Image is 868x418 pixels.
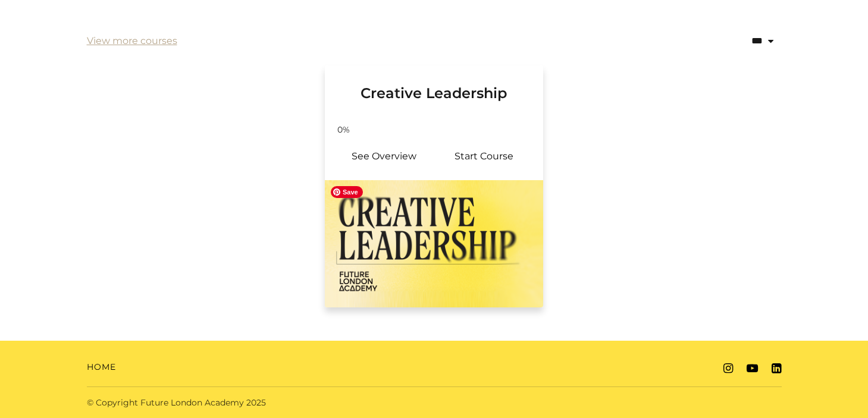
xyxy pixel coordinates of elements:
[339,65,529,102] h3: Creative Leadership
[330,124,358,136] span: 0%
[434,142,534,171] a: Creative Leadership: Resume Course
[77,397,434,409] div: © Copyright Future London Academy 2025
[700,26,782,56] select: status
[331,186,363,198] span: Save
[334,142,434,171] a: Creative Leadership: See Overview
[87,34,177,48] a: View more courses
[325,65,544,117] a: Creative Leadership
[87,361,116,373] a: Home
